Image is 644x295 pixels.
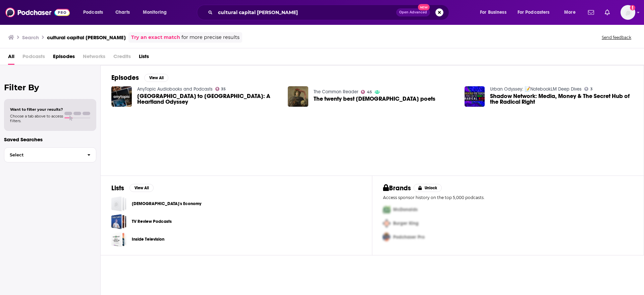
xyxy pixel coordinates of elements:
[393,234,425,240] span: Podchaser Pro
[288,86,308,107] img: The twenty best English poets
[138,7,175,18] button: open menu
[111,214,126,229] a: TV Review Podcasts
[564,8,576,17] span: More
[4,153,82,157] span: Select
[113,51,131,65] span: Credits
[215,87,226,91] a: 35
[314,96,435,102] span: The twenty best [DEMOGRAPHIC_DATA] poets
[383,184,411,192] h2: Brands
[490,86,582,92] a: Urban Odyssey: 📝NotebookLM Deep Dives
[111,73,139,82] h2: Episodes
[143,8,167,17] span: Monitoring
[475,7,515,18] button: open menu
[590,88,593,91] span: 3
[383,195,633,200] p: Access sponsor history on the top 5,000 podcasts.
[83,51,105,65] span: Networks
[221,88,226,91] span: 35
[584,87,593,91] a: 3
[215,7,396,18] input: Search podcasts, credits, & more...
[361,90,372,94] a: 45
[5,6,70,19] img: Podchaser - Follow, Share and Rate Podcasts
[137,93,280,105] a: Minneapolis to DC: A Heartland Odyssey
[139,51,149,65] a: Lists
[490,93,633,105] a: Shadow Network: Media, Money & The Secret Hub of the Radical Right
[380,230,393,244] img: Third Pro Logo
[53,51,75,65] a: Episodes
[111,184,124,192] h2: Lists
[78,7,112,18] button: open menu
[111,196,126,211] a: God's Economy
[111,232,126,247] a: Inside Television
[621,5,635,20] button: Show profile menu
[367,91,372,94] span: 45
[137,86,213,92] a: AnyTopic Audiobooks and Podcasts
[132,218,172,225] a: TV Review Podcasts
[396,8,430,16] button: Open AdvancedNew
[111,184,154,192] a: ListsView All
[132,236,164,243] a: Inside Television
[47,34,126,41] h3: cultural capital [PERSON_NAME]
[600,35,633,40] button: Send feedback
[380,216,393,230] img: Second Pro Logo
[131,34,180,41] a: Try an exact match
[132,200,201,207] a: [DEMOGRAPHIC_DATA]'s Economy
[203,5,455,20] div: Search podcasts, credits, & more...
[518,8,550,17] span: For Podcasters
[399,11,427,14] span: Open Advanced
[314,89,358,95] a: The Common Reader
[513,7,559,18] button: open menu
[418,4,430,10] span: New
[4,83,96,92] h2: Filter By
[559,7,584,18] button: open menu
[129,184,154,192] button: View All
[380,203,393,216] img: First Pro Logo
[115,8,130,17] span: Charts
[393,207,418,212] span: McDonalds
[621,5,635,20] span: Logged in as emmalongstaff
[465,86,485,107] img: Shadow Network: Media, Money & The Secret Hub of the Radical Right
[111,73,168,82] a: EpisodesView All
[10,107,63,112] span: Want to filter your results?
[83,8,103,17] span: Podcasts
[8,51,14,65] a: All
[181,34,239,41] span: for more precise results
[4,147,96,162] button: Select
[414,184,442,192] button: Unlock
[621,5,635,20] img: User Profile
[111,7,134,18] a: Charts
[393,220,419,226] span: Burger King
[144,74,168,82] button: View All
[137,93,280,105] span: [GEOGRAPHIC_DATA] to [GEOGRAPHIC_DATA]: A Heartland Odyssey
[22,34,39,41] h3: Search
[22,51,45,65] span: Podcasts
[585,7,597,18] a: Show notifications dropdown
[480,8,506,17] span: For Business
[602,7,612,18] a: Show notifications dropdown
[630,5,635,10] svg: Add a profile image
[111,86,132,107] img: Minneapolis to DC: A Heartland Odyssey
[10,114,63,123] span: Choose a tab above to access filters.
[4,136,96,143] p: Saved Searches
[314,96,435,102] a: The twenty best English poets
